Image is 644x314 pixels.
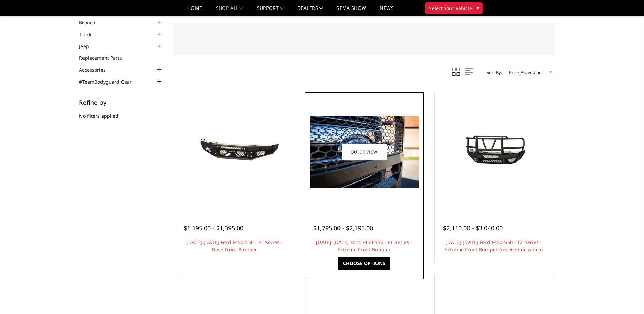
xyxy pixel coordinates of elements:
[79,31,100,38] a: Truck
[429,5,472,12] span: Select Your Vehicle
[338,257,390,270] a: Choose Options
[380,6,393,16] a: News
[79,99,163,126] div: No filters applied
[439,121,548,182] img: 2023-2025 Ford F450-550 - T2 Series - Extreme Front Bumper (receiver or winch)
[425,2,483,14] button: Select Your Vehicle
[180,126,289,177] img: 2023-2025 Ford F450-550 - FT Series - Base Front Bumper
[297,6,323,16] a: Dealers
[79,78,140,85] a: #TeamBodyguard Gear
[336,6,366,16] a: SEMA Show
[79,42,97,50] a: Jeep
[444,239,543,253] a: [DATE]-[DATE] Ford F450-550 - T2 Series - Extreme Front Bumper (receiver or winch)
[313,224,373,232] span: $1,795.00 - $2,195.00
[342,144,387,160] a: Quick view
[186,239,282,253] a: [DATE]-[DATE] Ford F450-550 - FT Series - Base Front Bumper
[436,94,552,210] a: 2023-2025 Ford F450-550 - T2 Series - Extreme Front Bumper (receiver or winch)
[477,4,479,12] span: ▾
[79,66,114,73] a: Accessories
[316,239,412,253] a: [DATE]-[DATE] Ford F450-550 - FT Series - Extreme Front Bumper
[307,94,422,210] a: 2023-2025 Ford F450-550 - FT Series - Extreme Front Bumper 2023-2025 Ford F450-550 - FT Series - ...
[79,54,130,62] a: Replacement Parts
[483,67,502,77] label: Sort By:
[610,281,644,314] iframe: Chat Widget
[79,99,163,105] h5: Refine by
[184,224,243,232] span: $1,195.00 - $1,395.00
[443,224,503,232] span: $2,110.00 - $3,040.00
[177,94,292,210] a: 2023-2025 Ford F450-550 - FT Series - Base Front Bumper
[257,6,284,16] a: Support
[79,19,104,26] a: Bronco
[216,6,243,16] a: shop all
[310,116,419,188] img: 2023-2025 Ford F450-550 - FT Series - Extreme Front Bumper
[187,6,202,16] a: Home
